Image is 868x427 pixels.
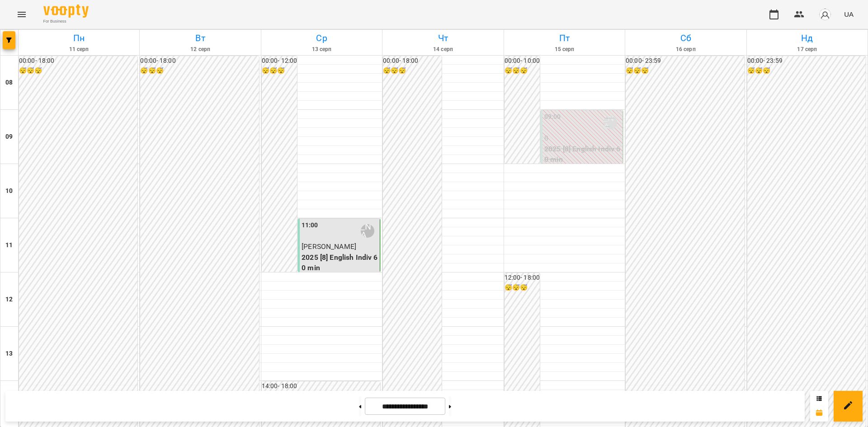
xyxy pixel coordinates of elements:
[19,56,137,66] h6: 00:00 - 18:00
[5,186,13,196] h6: 10
[384,31,502,45] h6: Чт
[384,45,502,54] h6: 14 серп
[505,283,540,293] h6: 😴😴😴
[361,224,374,238] div: Стецюк Ілона (а)
[302,252,378,273] p: 2025 [8] English Indiv 60 min
[383,56,442,66] h6: 00:00 - 18:00
[5,240,13,250] h6: 11
[747,66,866,76] h6: 😴😴😴
[626,56,744,66] h6: 00:00 - 23:59
[627,45,745,54] h6: 16 серп
[262,66,297,76] h6: 😴😴😴
[544,144,621,165] p: 2025 [8] English Indiv 60 min
[262,381,380,391] h6: 14:00 - 18:00
[140,66,259,76] h6: 😴😴😴
[262,56,297,66] h6: 00:00 - 12:00
[748,45,866,54] h6: 17 серп
[747,56,866,66] h6: 00:00 - 23:59
[43,5,89,18] img: Voopty Logo
[141,31,259,45] h6: Вт
[505,45,623,54] h6: 15 серп
[11,4,33,25] button: Menu
[263,31,381,45] h6: Ср
[5,132,13,142] h6: 09
[20,45,138,54] h6: 11 серп
[505,66,540,76] h6: 😴😴😴
[627,31,745,45] h6: Сб
[544,133,621,144] p: 0
[626,66,744,76] h6: 😴😴😴
[302,221,318,230] label: 11:00
[505,56,540,66] h6: 00:00 - 10:00
[263,45,381,54] h6: 13 серп
[544,112,561,122] label: 09:00
[819,8,831,21] img: avatar_s.png
[604,116,617,129] div: Стецюк Ілона (а)
[505,273,540,283] h6: 12:00 - 18:00
[5,349,13,359] h6: 13
[302,242,356,251] span: [PERSON_NAME]
[505,31,623,45] h6: Пт
[383,66,442,76] h6: 😴😴😴
[141,45,259,54] h6: 12 серп
[5,78,13,88] h6: 08
[844,9,854,19] span: UA
[748,31,866,45] h6: Нд
[140,56,259,66] h6: 00:00 - 18:00
[19,66,137,76] h6: 😴😴😴
[20,31,138,45] h6: Пн
[5,295,13,305] h6: 12
[43,19,89,24] span: For Business
[840,6,857,23] button: UA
